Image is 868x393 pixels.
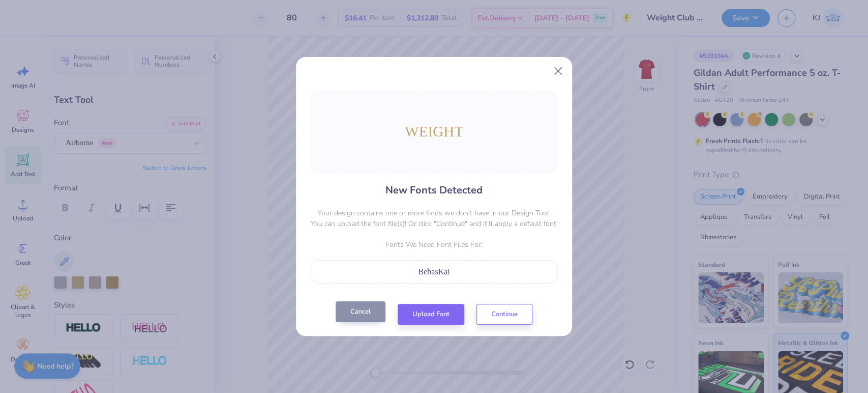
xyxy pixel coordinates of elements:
[311,208,558,229] p: Your design contains one or more fonts we don't have in our Design Tool. You can upload the font ...
[311,239,558,250] p: Fonts We Need Font Files For:
[385,183,483,198] h4: New Fonts Detected
[398,304,464,325] button: Upload Font
[418,267,450,276] span: BebasKai
[476,304,532,325] button: Continue
[549,61,568,80] button: Close
[336,301,385,322] button: Cancel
